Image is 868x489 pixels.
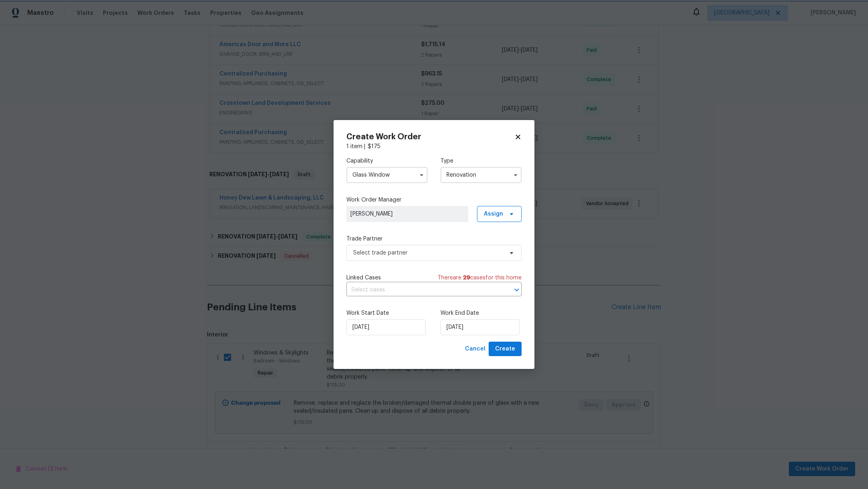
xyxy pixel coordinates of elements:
button: Show options [511,170,520,180]
span: Create [495,344,515,354]
label: Capability [346,157,428,165]
span: Assign [484,210,503,218]
button: Cancel [462,342,489,357]
button: Show options [417,170,426,180]
div: 1 item | [346,143,522,151]
button: Create [489,342,522,357]
input: Select cases [346,284,499,296]
span: [PERSON_NAME] [350,210,464,218]
label: Work Order Manager [346,196,522,204]
label: Trade Partner [346,235,522,243]
span: Linked Cases [346,274,381,282]
button: Open [511,284,522,295]
input: Select... [440,167,522,183]
input: M/D/YYYY [440,319,520,335]
label: Type [440,157,522,165]
span: $ 175 [368,144,381,149]
label: Work Start Date [346,309,428,317]
label: Work End Date [440,309,522,317]
h2: Create Work Order [346,133,514,141]
span: 29 [463,275,470,281]
span: There are case s for this home [438,274,522,282]
input: Select... [346,167,428,183]
input: M/D/YYYY [346,319,426,335]
span: Select trade partner [353,249,503,257]
span: Cancel [465,344,485,354]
